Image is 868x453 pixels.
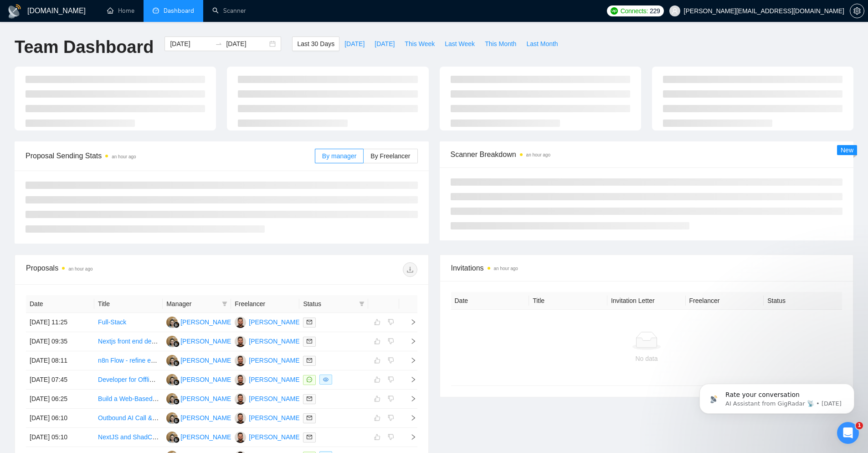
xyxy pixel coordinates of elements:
[94,390,163,409] td: Build a Web-Based Dashboard with Goal Tracking, Updates, and Stripe Billing
[249,355,301,365] div: [PERSON_NAME]
[307,358,312,363] span: mail
[166,375,233,383] a: ES[PERSON_NAME]
[249,413,301,423] div: [PERSON_NAME]
[98,357,277,364] a: n8n Flow - refine existing flows (and in the future help to set up)
[166,337,233,344] a: ES[PERSON_NAME]
[180,317,233,327] div: [PERSON_NAME]
[235,374,246,385] img: AA
[98,414,309,422] a: Outbound AI Call & Text Agent Developer with CRM Integration Experience
[98,395,318,402] a: Build a Web-Based Dashboard with Goal Tracking, Updates, and Stripe Billing
[403,396,416,402] span: right
[526,39,558,49] span: Last Month
[235,337,301,344] a: AA[PERSON_NAME]
[403,338,416,344] span: right
[215,40,222,47] span: to
[220,297,229,311] span: filter
[26,390,94,409] td: [DATE] 06:25
[445,39,475,49] span: Last Week
[166,432,178,443] img: ES
[323,377,329,382] span: eye
[166,412,178,424] img: ES
[650,6,660,16] span: 229
[94,295,163,313] th: Title
[235,356,301,364] a: AA[PERSON_NAME]
[235,336,246,347] img: AA
[26,409,94,428] td: [DATE] 06:10
[94,409,163,428] td: Outbound AI Call & Text Agent Developer with CRM Integration Experience
[235,375,301,383] a: AA[PERSON_NAME]
[607,292,686,310] th: Invitation Letter
[403,319,416,325] span: right
[307,415,312,421] span: mail
[764,292,842,310] th: Status
[249,375,301,385] div: [PERSON_NAME]
[521,36,563,51] button: Last Month
[166,395,233,402] a: ES[PERSON_NAME]
[235,318,301,325] a: AA[PERSON_NAME]
[235,432,246,443] img: AA
[173,341,180,347] img: gigradar-bm.png
[611,7,618,15] img: upwork-logo.png
[249,317,301,327] div: [PERSON_NAME]
[494,266,518,271] time: an hour ago
[440,36,480,51] button: Last Week
[235,433,301,440] a: AA[PERSON_NAME]
[173,360,180,366] img: gigradar-bm.png
[307,338,312,344] span: mail
[173,322,180,328] img: gigradar-bm.png
[180,355,233,365] div: [PERSON_NAME]
[180,413,233,423] div: [PERSON_NAME]
[180,432,233,442] div: [PERSON_NAME]
[68,266,92,271] time: an hour ago
[249,394,301,404] div: [PERSON_NAME]
[163,295,231,313] th: Manager
[26,370,94,390] td: [DATE] 07:45
[26,150,315,161] span: Proposal Sending Stats
[164,7,194,15] span: Dashboard
[403,357,416,364] span: right
[344,39,365,49] span: [DATE]
[215,40,222,47] span: swap-right
[26,313,94,332] td: [DATE] 11:25
[856,422,863,429] span: 1
[112,154,136,159] time: an hour ago
[166,433,233,440] a: ES[PERSON_NAME]
[307,377,312,382] span: message
[292,36,339,51] button: Last 30 Days
[485,39,516,49] span: This Month
[686,364,868,428] iframe: Intercom notifications message
[173,437,180,443] img: gigradar-bm.png
[303,299,355,309] span: Status
[26,262,221,277] div: Proposals
[166,299,218,309] span: Manager
[94,370,163,390] td: Developer for Offline-First Chatbot App with Data Packs & User Uploads (iOS/Android)
[170,39,211,49] input: Start date
[451,149,843,160] span: Scanner Breakdown
[173,398,180,405] img: gigradar-bm.png
[15,36,154,58] h1: Team Dashboard
[98,318,126,326] a: Full-Stack
[166,355,178,366] img: ES
[526,152,550,157] time: an hour ago
[26,351,94,370] td: [DATE] 08:11
[359,301,365,307] span: filter
[235,393,246,405] img: AA
[166,374,178,385] img: ES
[339,36,370,51] button: [DATE]
[212,7,246,15] a: searchScanner
[166,317,178,328] img: ES
[235,355,246,366] img: AA
[458,354,835,364] div: No data
[672,8,678,14] span: user
[403,434,416,440] span: right
[357,297,366,311] span: filter
[451,262,842,274] span: Invitations
[621,6,648,16] span: Connects:
[307,319,312,325] span: mail
[173,379,180,385] img: gigradar-bm.png
[451,292,529,310] th: Date
[841,146,853,154] span: New
[307,396,312,401] span: mail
